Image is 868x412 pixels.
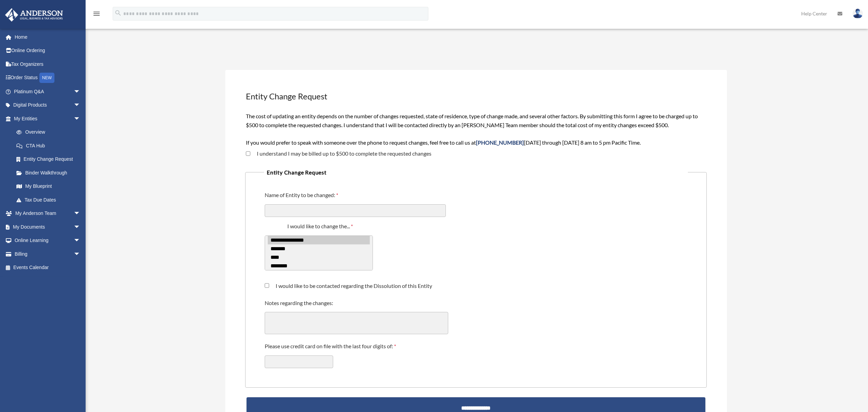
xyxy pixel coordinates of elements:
[74,247,87,261] span: arrow_drop_down
[264,168,688,177] legend: Entity Change Request
[5,247,91,261] a: Billingarrow_drop_down
[10,153,87,166] a: Entity Change Request
[74,112,87,126] span: arrow_drop_down
[5,71,91,85] a: Order StatusNEW
[5,220,91,234] a: My Documentsarrow_drop_down
[92,10,101,18] i: menu
[3,8,65,22] img: Anderson Advisors Platinum Portal
[5,30,91,44] a: Home
[5,57,91,71] a: Tax Organizers
[92,12,101,18] a: menu
[74,234,87,248] span: arrow_drop_down
[5,261,91,275] a: Events Calendar
[114,9,122,17] i: search
[265,299,335,308] label: Notes regarding the changes:
[269,283,432,289] label: I would like to be contacted regarding the Dissolution of this Entity
[5,207,91,220] a: My Anderson Teamarrow_drop_down
[74,220,87,234] span: arrow_drop_down
[74,85,87,99] span: arrow_drop_down
[10,193,91,207] a: Tax Due Dates
[74,207,87,221] span: arrow_drop_down
[74,98,87,112] span: arrow_drop_down
[265,222,377,231] label: I would like to change the...
[5,85,91,98] a: Platinum Q&Aarrow_drop_down
[10,139,91,153] a: CTA Hub
[246,113,698,146] span: The cost of updating an entity depends on the number of changes requested, state of residence, ty...
[39,73,54,83] div: NEW
[476,139,524,146] span: [PHONE_NUMBER]
[265,191,340,200] label: Name of Entity to be changed:
[245,90,707,103] h3: Entity Change Request
[10,125,91,139] a: Overview
[853,9,863,19] img: User Pic
[250,151,431,156] label: I understand I may be billed up to $500 to complete the requested changes
[5,234,91,247] a: Online Learningarrow_drop_down
[10,166,91,180] a: Binder Walkthrough
[10,180,91,193] a: My Blueprint
[265,342,398,351] label: Please use credit card on file with the last four digits of:
[5,44,91,58] a: Online Ordering
[5,98,91,112] a: Digital Productsarrow_drop_down
[5,112,91,125] a: My Entitiesarrow_drop_down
